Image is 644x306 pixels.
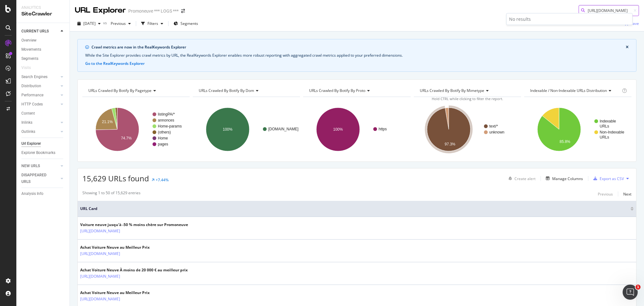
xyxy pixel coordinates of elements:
button: close banner [624,43,630,51]
div: Visits [21,65,31,71]
div: Filters [147,21,158,26]
button: [DATE] [75,19,103,29]
text: unknown [489,130,504,134]
svg: A chart. [414,102,520,157]
h4: URLs Crawled By Botify By pagetype [87,86,184,96]
svg: A chart. [524,102,630,157]
span: Previous [108,21,126,26]
div: DISAPPEARED URLS [21,172,53,185]
div: NEW URLS [21,163,40,169]
div: Voiture neuve jusqu'à -50 % moins chère sur Promoneuve [80,222,188,228]
a: Outlinks [21,128,59,135]
h4: URLs Crawled By Botify By proto [308,86,405,96]
h4: URLs Crawled By Botify By mimetype [419,86,515,96]
text: Indexable [600,119,616,123]
div: Achat Voiture Neuve au Meilleur Prix [80,245,150,250]
svg: A chart. [303,102,409,157]
span: 2025 Oct. 9th [83,21,96,26]
svg: A chart. [193,102,299,157]
div: Next [623,191,631,197]
div: Export as CSV [600,176,624,181]
div: Outlinks [21,128,35,135]
button: Manage Columns [543,175,583,182]
div: While the Site Explorer provides crawl metrics by URL, the RealKeywords Explorer enables more rob... [85,53,629,58]
a: NEW URLS [21,163,59,169]
a: Explorer Bookmarks [21,150,65,156]
text: Non-Indexable [600,130,624,134]
div: Save [630,21,639,26]
text: (others) [158,130,171,134]
a: Inlinks [21,119,59,126]
div: Performance [21,92,43,99]
text: 97.3% [445,142,455,146]
text: listingPA/* [158,112,175,116]
div: CURRENT URLS [21,28,49,35]
text: annonces [158,118,174,122]
span: Hold CTRL while clicking to filter the report. [432,96,503,101]
a: CURRENT URLS [21,28,59,35]
text: URLs [600,135,609,139]
span: Indexable / Non-Indexable URLs distribution [530,88,607,93]
div: Content [21,110,35,117]
div: Crawl metrics are now in the RealKeywords Explorer [92,44,626,50]
text: 74.7% [121,136,132,140]
button: Filters [139,19,166,29]
span: URLs Crawled By Botify By mimetype [420,88,484,93]
a: Segments [21,55,65,62]
div: SiteCrawler [21,10,64,18]
a: Performance [21,92,59,99]
div: Manage Columns [552,176,583,181]
span: URL Card [80,206,629,212]
a: [URL][DOMAIN_NAME] [80,273,120,280]
button: Go to the RealKeywords Explorer [85,61,145,66]
div: Achat Voiture Neuve À moins de 20 000 € au meilleur prix [80,267,188,273]
text: 100% [223,127,233,132]
text: 100% [333,127,343,132]
div: Analysis Info [21,190,43,197]
a: Movements [21,46,65,53]
a: [URL][DOMAIN_NAME] [80,296,120,302]
button: Previous [598,190,613,198]
div: No results [509,16,630,22]
div: Movements [21,46,41,53]
div: Create alert [514,176,536,181]
span: Segments [180,21,198,26]
h4: Indexable / Non-Indexable URLs Distribution [529,86,621,96]
div: Segments [21,55,38,62]
span: 15,629 URLs found [82,173,149,184]
button: Export as CSV [591,173,624,184]
h4: URLs Crawled By Botify By dom [197,86,294,96]
a: Visits [21,65,37,71]
div: Distribution [21,83,41,89]
div: Analytics [21,5,64,10]
text: 21.1% [102,120,113,124]
div: Achat Voiture Neuve au Meilleur Prix [80,290,150,296]
span: vs [103,20,108,25]
span: URLs Crawled By Botify By proto [309,88,365,93]
text: URLs [600,124,609,128]
span: URLs Crawled By Botify By pagetype [88,88,152,93]
a: Url Explorer [21,140,65,147]
button: Next [623,190,631,198]
text: https [379,127,387,131]
text: Home-params [158,124,182,128]
div: Explorer Bookmarks [21,150,55,156]
input: Find a URL [579,5,639,16]
div: URL Explorer [75,5,126,16]
button: Segments [171,19,201,29]
a: Search Engines [21,74,59,80]
div: Inlinks [21,119,32,126]
div: HTTP Codes [21,101,43,108]
div: Url Explorer [21,140,41,147]
a: Analysis Info [21,190,65,197]
div: Previous [598,191,613,197]
div: info banner [77,39,636,72]
span: URLs Crawled By Botify By dom [199,88,254,93]
svg: A chart. [82,102,188,157]
iframe: Intercom live chat [623,285,638,300]
button: Create alert [506,173,536,184]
